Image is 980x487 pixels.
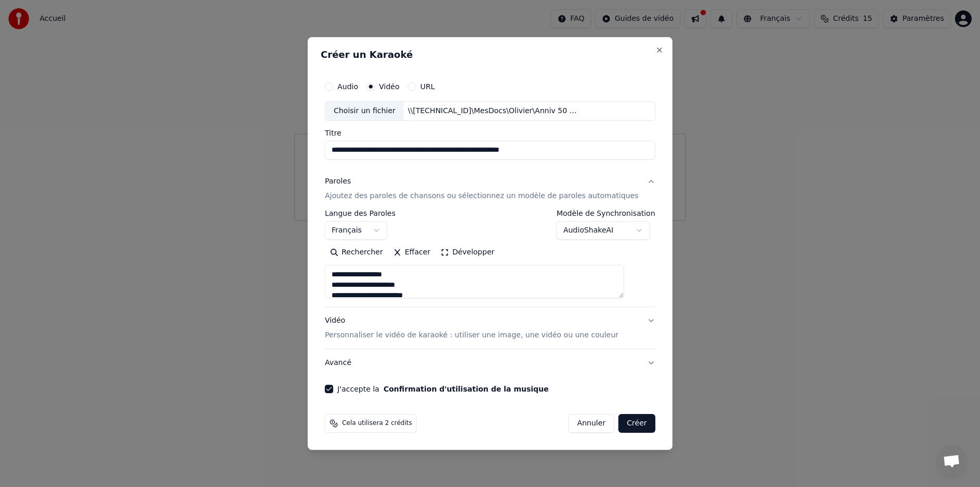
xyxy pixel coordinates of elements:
button: J'accepte la [384,385,549,393]
div: Vidéo [325,315,618,340]
button: Annuler [568,414,614,433]
button: Créer [619,414,655,433]
label: Titre [325,129,655,137]
p: Personnaliser le vidéo de karaoké : utiliser une image, une vidéo ou une couleur [325,330,618,340]
button: Rechercher [325,244,388,261]
p: Ajoutez des paroles de chansons ou sélectionnez un modèle de paroles automatiques [325,191,639,201]
div: Paroles [325,176,351,187]
div: \\[TECHNICAL_ID]\MesDocs\Olivier\Anniv 50 se\Au pays de Candy generique de la serie tele par [PER... [404,106,581,116]
label: URL [420,83,435,90]
button: Effacer [388,244,435,261]
label: Modèle de Synchronisation [557,210,655,217]
button: VidéoPersonnaliser le vidéo de karaoké : utiliser une image, une vidéo ou une couleur [325,307,655,349]
h2: Créer un Karaoké [321,50,659,59]
button: ParolesAjoutez des paroles de chansons ou sélectionnez un modèle de paroles automatiques [325,168,655,210]
label: J'accepte la [337,385,548,393]
div: Choisir un fichier [325,102,403,120]
label: Langue des Paroles [325,210,396,217]
label: Audio [337,83,358,90]
button: Avancé [325,349,655,376]
div: ParolesAjoutez des paroles de chansons ou sélectionnez un modèle de paroles automatiques [325,210,655,307]
label: Vidéo [379,83,399,90]
span: Cela utilisera 2 crédits [342,419,412,428]
button: Développer [436,244,500,261]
